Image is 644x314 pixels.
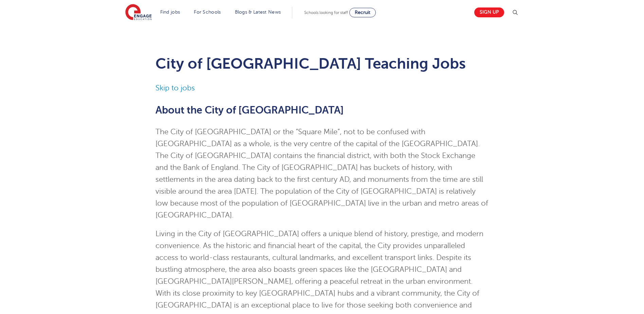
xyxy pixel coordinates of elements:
h2: About the City of [GEOGRAPHIC_DATA] [155,104,489,116]
span: Schools looking for staff [304,10,348,15]
a: Skip to jobs [155,84,195,92]
a: Blogs & Latest News [235,10,281,15]
h1: City of [GEOGRAPHIC_DATA] Teaching Jobs [155,55,489,72]
a: Find jobs [160,10,180,15]
span: Recruit [355,10,370,15]
p: The City of [GEOGRAPHIC_DATA] or the “Square Mile”, not to be confused with [GEOGRAPHIC_DATA] as ... [155,126,489,221]
a: Sign up [474,7,504,17]
img: Engage Education [125,4,152,21]
a: Recruit [349,8,376,17]
a: For Schools [194,10,221,15]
